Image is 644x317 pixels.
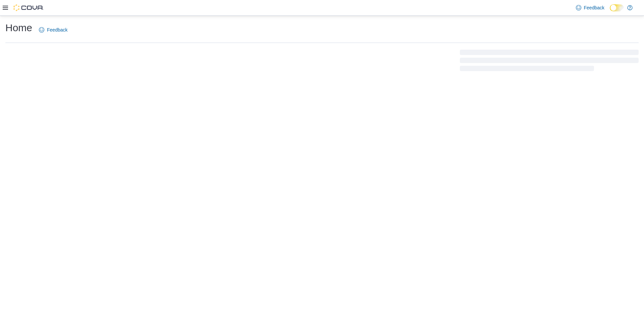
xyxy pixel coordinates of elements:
[36,23,70,37] a: Feedback
[460,51,639,72] span: Loading
[584,4,604,11] span: Feedback
[47,27,67,33] span: Feedback
[5,21,32,35] h1: Home
[610,11,610,12] span: Dark Mode
[610,4,624,11] input: Dark Mode
[13,4,44,11] img: Cova
[573,1,607,14] a: Feedback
